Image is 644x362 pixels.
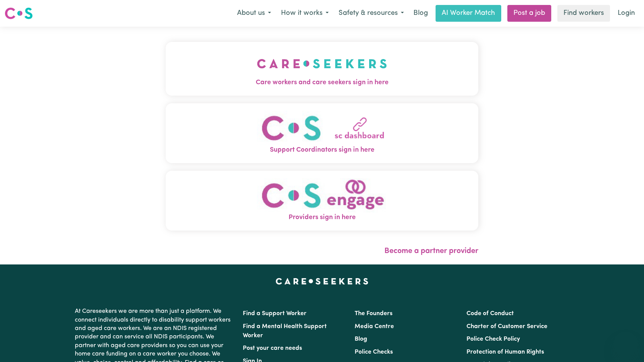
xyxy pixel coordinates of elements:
[466,336,520,342] a: Police Check Policy
[166,42,479,95] button: Care workers and care seekers sign in here
[384,247,478,255] a: Become a partner provider
[355,311,392,317] a: The Founders
[243,324,327,339] a: Find a Mental Health Support Worker
[243,345,302,351] a: Post your care needs
[232,5,276,21] button: About us
[5,6,33,20] img: Careseekers logo
[166,170,479,230] button: Providers sign in here
[166,78,479,88] span: Care workers and care seekers sign in here
[355,324,394,330] a: Media Centre
[613,332,638,356] iframe: Button to launch messaging window
[355,349,393,355] a: Police Checks
[276,278,368,284] a: Careseekers home page
[557,5,610,22] a: Find workers
[409,5,433,22] a: Blog
[276,5,334,21] button: How it works
[166,145,479,155] span: Support Coordinators sign in here
[466,311,514,317] a: Code of Conduct
[613,5,639,22] a: Login
[243,311,307,317] a: Find a Support Worker
[355,336,367,342] a: Blog
[466,349,544,355] a: Protection of Human Rights
[166,103,479,163] button: Support Coordinators sign in here
[436,5,501,22] a: AI Worker Match
[466,324,547,330] a: Charter of Customer Service
[507,5,551,22] a: Post a job
[166,213,479,223] span: Providers sign in here
[5,5,33,22] a: Careseekers logo
[334,5,409,21] button: Safety & resources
